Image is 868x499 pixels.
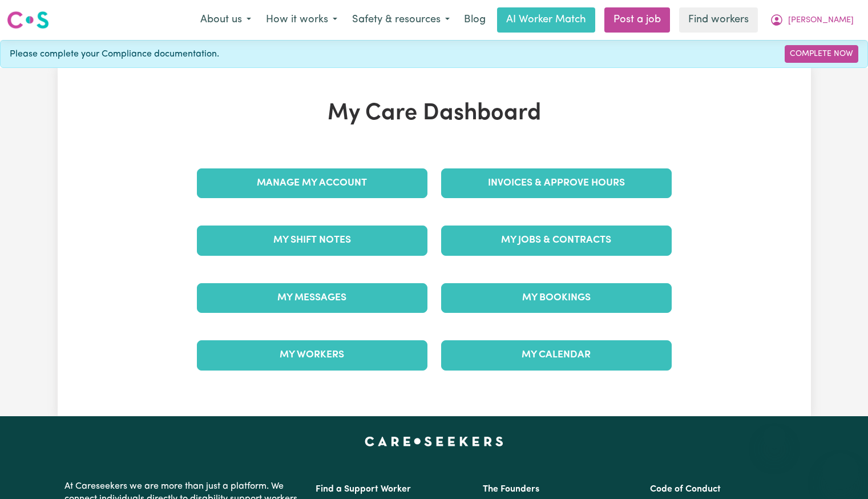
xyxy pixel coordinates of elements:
[197,283,427,313] a: My Messages
[679,7,758,33] a: Find workers
[441,283,672,313] a: My Bookings
[457,7,492,33] a: Blog
[197,226,427,255] a: My Shift Notes
[441,340,672,370] a: My Calendar
[441,226,672,255] a: My Jobs & Contracts
[7,7,49,33] a: Careseekers logo
[785,45,858,63] a: Complete Now
[788,14,854,27] span: [PERSON_NAME]
[197,168,427,198] a: Manage My Account
[190,100,679,127] h1: My Care Dashboard
[650,485,721,494] a: Code of Conduct
[316,485,411,494] a: Find a Support Worker
[762,8,861,32] button: My Account
[193,8,259,32] button: About us
[197,340,427,370] a: My Workers
[345,8,457,32] button: Safety & resources
[497,7,595,33] a: AI Worker Match
[259,8,345,32] button: How it works
[365,437,503,446] a: Careseekers home page
[483,485,539,494] a: The Founders
[604,7,670,33] a: Post a job
[441,168,672,198] a: Invoices & Approve Hours
[10,47,219,61] span: Please complete your Compliance documentation.
[763,426,786,449] iframe: Close message
[822,453,859,490] iframe: Button to launch messaging window
[7,10,49,30] img: Careseekers logo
